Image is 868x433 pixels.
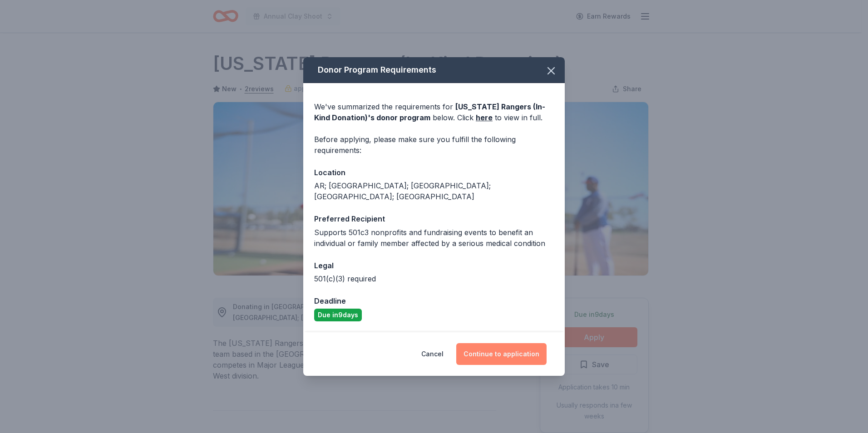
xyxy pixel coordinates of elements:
div: Preferred Recipient [314,213,554,225]
button: Cancel [421,343,444,365]
div: 501(c)(3) required [314,273,554,284]
div: Legal [314,260,554,271]
div: Donor Program Requirements [303,57,565,83]
div: Deadline [314,295,554,307]
button: Continue to application [456,343,547,365]
div: AR; [GEOGRAPHIC_DATA]; [GEOGRAPHIC_DATA]; [GEOGRAPHIC_DATA]; [GEOGRAPHIC_DATA] [314,180,554,202]
div: Before applying, please make sure you fulfill the following requirements: [314,134,554,156]
div: Due in 9 days [314,309,362,321]
div: Location [314,167,554,178]
a: here [476,112,493,123]
div: We've summarized the requirements for below. Click to view in full. [314,101,554,123]
div: Supports 501c3 nonprofits and fundraising events to benefit an individual or family member affect... [314,227,554,249]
